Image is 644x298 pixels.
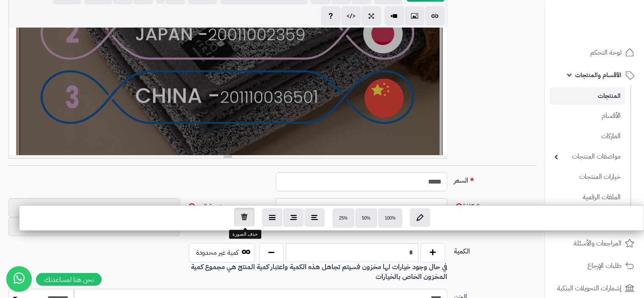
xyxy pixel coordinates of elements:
span: 100% [385,216,396,220]
span: إشعارات التحويلات البنكية [557,282,622,294]
span: 25% [339,216,348,220]
a: الماركات [550,127,625,145]
a: الملفات الرقمية [550,188,625,206]
span: المراجعات والأسئلة [574,237,622,249]
a: طلبات الإرجاع [550,256,639,276]
button: 50% [355,208,377,228]
a: لوحة التحكم [550,42,639,63]
div: حذف الصورة [229,230,261,239]
b: في حال وجود خيارات لها مخزون فسيتم تجاهل هذه الكمية واعتبار كمية المنتج هي مجموع كمية المخزون الخ... [191,262,447,282]
button: 25% [332,208,354,228]
label: السعر [451,172,539,186]
a: الأقسام [550,107,625,125]
a: المنتجات [550,87,625,105]
a: خيارات المنتجات [550,168,625,186]
span: لوحة التحكم [590,47,622,58]
a: المراجعات والأسئلة [550,233,639,253]
span: طلبات الإرجاع [587,260,622,272]
span: 50% [362,216,370,220]
span: نسبة الربح [187,202,221,212]
img: logo-2.png [586,21,636,39]
span: الأقسام والمنتجات [575,69,622,81]
a: مواصفات المنتجات [550,148,625,166]
span: سعر التكلفة [454,202,492,212]
button: 100% [378,208,403,228]
label: الكمية [451,243,539,256]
